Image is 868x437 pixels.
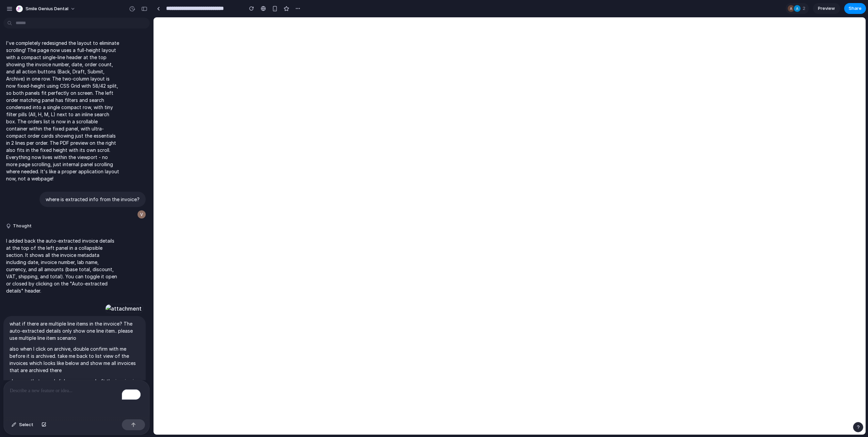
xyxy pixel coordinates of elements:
[786,3,809,14] div: 2
[10,320,140,342] p: what if there are multiple line items in the invoice? The auto-extracted details only show one li...
[849,5,862,12] span: Share
[8,419,37,430] button: Select
[46,196,140,203] p: where is extracted info from the invoice?
[803,5,807,12] span: 2
[6,39,120,182] p: I've completely redesigned the layout to eliminate scrolling! The page now uses a full-height lay...
[6,237,120,294] p: I added back the auto-extracted invoice details at the top of the left panel in a collapsible sec...
[154,17,866,435] iframe: To enrich screen reader interactions, please activate Accessibility in Grammarly extension settings
[818,5,835,12] span: Preview
[26,5,68,12] span: Smile Genius Dental
[19,421,33,428] span: Select
[844,3,866,14] button: Share
[4,381,149,417] div: To enrich screen reader interactions, please activate Accessibility in Grammarly extension settings
[10,345,140,374] p: also when I click on archive, double confirm with me before it is archived. take me back to list ...
[813,3,840,14] a: Preview
[10,378,140,399] p: show me that once I click on save as draft the invoice is saved in draft mode and I as user is ta...
[13,3,79,14] button: Smile Genius Dental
